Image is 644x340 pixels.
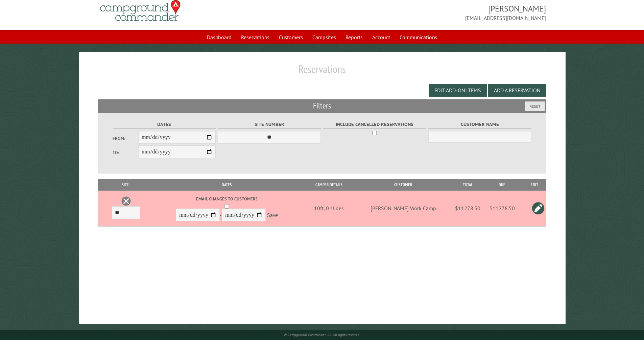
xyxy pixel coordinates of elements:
[323,121,426,128] label: Include Cancelled Reservations
[454,179,481,191] th: Total
[481,191,523,226] td: $11278.50
[428,121,531,128] label: Customer Name
[305,191,353,226] td: 10ft, 0 slides
[98,63,546,81] h1: Reservations
[305,179,353,191] th: Camper Details
[98,99,546,112] h2: Filters
[150,196,304,223] div: -
[237,31,273,44] a: Reservations
[113,149,138,156] label: To:
[101,179,149,191] th: Site
[150,196,304,202] label: Email changes to customer?
[525,101,545,111] button: Reset
[488,84,546,97] button: Add a Reservation
[203,31,236,44] a: Dashboard
[341,31,367,44] a: Reports
[275,31,307,44] a: Customers
[429,84,487,97] button: Edit Add-on Items
[113,135,138,142] label: From:
[218,121,321,128] label: Site Number
[149,179,305,191] th: Dates
[523,179,546,191] th: Edit
[353,191,454,226] td: [PERSON_NAME] Work Camp
[113,121,216,128] label: Dates
[322,3,546,22] span: [PERSON_NAME] [EMAIL_ADDRESS][DOMAIN_NAME]
[267,212,278,219] a: Save
[284,333,360,337] small: © Campground Commander LLC. All rights reserved.
[481,179,523,191] th: Due
[121,196,131,206] a: Delete this reservation
[396,31,441,44] a: Communications
[368,31,394,44] a: Account
[353,179,454,191] th: Customer
[308,31,340,44] a: Campsites
[454,191,481,226] td: $11278.50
